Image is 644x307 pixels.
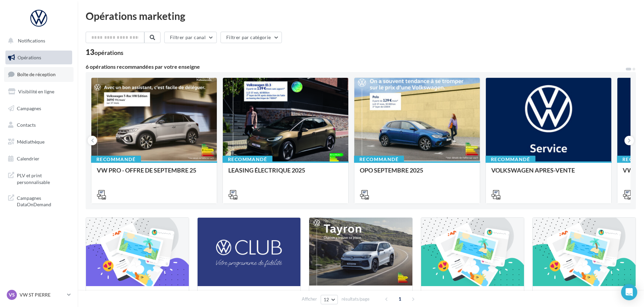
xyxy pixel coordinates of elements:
a: Calendrier [4,152,74,166]
span: 1 [394,294,405,304]
span: résultats/page [342,296,370,302]
span: PLV et print personnalisable [17,171,69,185]
span: Calendrier [17,156,39,161]
div: LEASING ÉLECTRIQUE 2025 [228,167,343,180]
button: Filtrer par catégorie [221,32,282,43]
span: Campagnes DataOnDemand [17,193,69,208]
div: 6 opérations recommandées par votre enseigne [86,64,625,69]
a: Médiathèque [4,135,74,149]
div: Recommandé [486,156,535,163]
button: 12 [321,295,338,304]
div: Recommandé [354,156,404,163]
a: Opérations [4,51,74,65]
a: PLV et print personnalisable [4,168,74,188]
a: Contacts [4,118,74,132]
span: Contacts [17,122,36,128]
span: Opérations [18,55,41,60]
a: VS VW ST PIERRE [5,288,72,301]
span: 12 [324,297,329,302]
a: Boîte de réception [4,67,74,82]
span: Campagnes [17,105,41,111]
p: VW ST PIERRE [20,291,64,298]
span: Notifications [18,38,45,43]
span: Afficher [302,296,317,302]
div: Open Intercom Messenger [621,284,637,300]
div: Recommandé [223,156,272,163]
div: 13 [86,49,123,56]
div: Opérations marketing [86,11,636,21]
a: Campagnes [4,101,74,116]
span: Médiathèque [17,139,45,145]
span: Visibilité en ligne [18,89,54,94]
div: OPO SEPTEMBRE 2025 [360,167,474,180]
a: Visibilité en ligne [4,85,74,99]
div: VOLKSWAGEN APRES-VENTE [491,167,606,180]
div: VW PRO - OFFRE DE SEPTEMBRE 25 [97,167,211,180]
button: Notifications [4,34,71,48]
a: Campagnes DataOnDemand [4,191,74,211]
button: Filtrer par canal [164,32,217,43]
div: opérations [94,50,123,56]
span: Boîte de réception [17,71,56,77]
span: VS [9,291,15,298]
div: Recommandé [91,156,141,163]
